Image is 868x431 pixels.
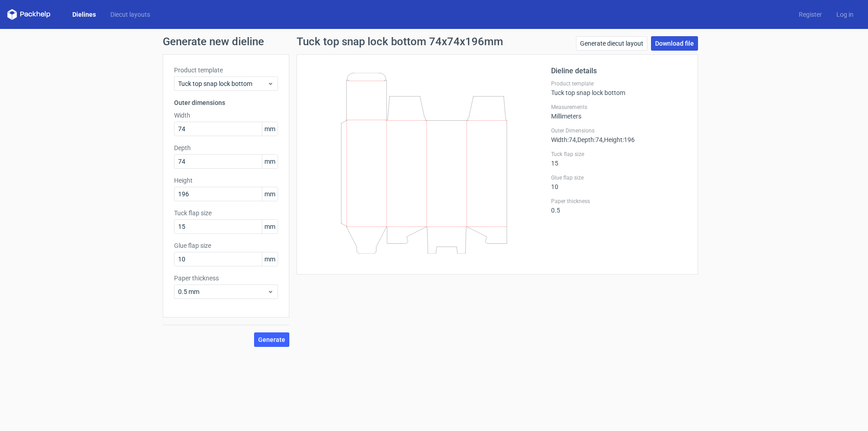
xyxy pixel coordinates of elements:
[551,151,687,158] label: Tuck flap size
[551,104,687,120] div: Millimeters
[174,274,278,283] label: Paper thickness
[603,136,635,143] span: , Height : 196
[103,10,157,19] a: Diecut layouts
[163,36,705,47] h1: Generate new dieline
[178,79,267,88] span: Tuck top snap lock bottom
[174,98,278,107] h3: Outer dimensions
[551,127,687,134] label: Outer Dimensions
[551,80,687,87] label: Product template
[174,241,278,250] label: Glue flap size
[297,36,503,47] h1: Tuck top snap lock bottom 74x74x196mm
[262,252,278,266] span: mm
[174,66,278,75] label: Product template
[262,220,278,233] span: mm
[829,10,861,19] a: Log in
[178,287,267,296] span: 0.5 mm
[551,136,576,143] span: Width : 74
[174,208,278,218] label: Tuck flap size
[262,155,278,168] span: mm
[258,336,285,343] span: Generate
[551,198,687,205] label: Paper thickness
[551,80,687,96] div: Tuck top snap lock bottom
[551,66,687,76] h2: Dieline details
[262,122,278,136] span: mm
[576,36,647,51] a: Generate diecut layout
[576,136,603,143] span: , Depth : 74
[174,111,278,120] label: Width
[65,10,103,19] a: Dielines
[551,174,687,181] label: Glue flap size
[254,332,289,347] button: Generate
[262,187,278,201] span: mm
[651,36,698,51] a: Download file
[551,151,687,167] div: 15
[174,176,278,185] label: Height
[551,198,687,214] div: 0.5
[551,104,687,111] label: Measurements
[792,10,829,19] a: Register
[551,174,687,190] div: 10
[174,143,278,152] label: Depth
